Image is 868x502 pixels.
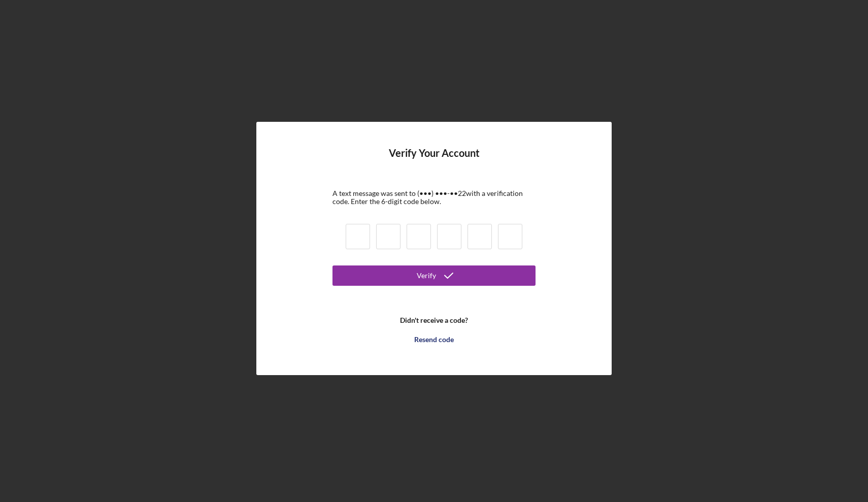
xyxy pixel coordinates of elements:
div: A text message was sent to (•••) •••-•• 22 with a verification code. Enter the 6-digit code below. [332,189,536,206]
h4: Verify Your Account [389,147,480,174]
button: Resend code [332,329,536,350]
div: Resend code [414,329,454,350]
div: Verify [417,265,436,286]
b: Didn't receive a code? [400,316,468,324]
button: Verify [332,265,536,286]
